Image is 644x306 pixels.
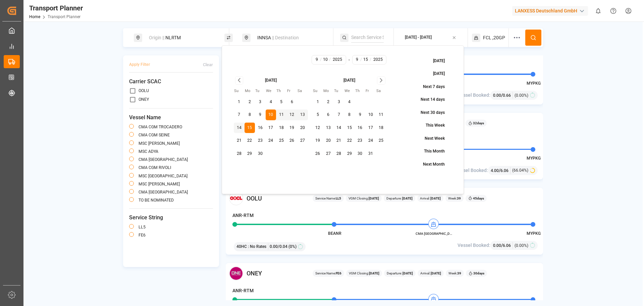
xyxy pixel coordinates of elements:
span: Arrival: [420,271,441,276]
button: 23 [355,135,366,146]
button: 24 [365,135,376,146]
th: Saturday [297,88,308,94]
div: NLRTM [145,32,217,44]
button: 27 [323,148,334,159]
span: 0.66 [503,93,511,98]
div: Clear [203,61,213,68]
label: MSC [PERSON_NAME] [139,141,180,145]
input: M [354,57,361,63]
button: 12 [287,110,298,120]
button: 7 [234,110,245,120]
span: VGM Closing: [349,271,379,276]
b: FE6 [336,271,341,275]
button: 17 [365,123,376,133]
label: CMA [GEOGRAPHIC_DATA] [139,158,188,162]
th: Friday [365,88,376,94]
b: LL5 [336,196,341,200]
label: CMA CGM SEINE [139,133,170,137]
button: [DATE] [418,68,452,80]
button: 30 [355,148,366,159]
input: YYYY [371,57,385,63]
span: (0.00%) [515,92,528,98]
div: LANXESS Deutschland GmbH [512,6,588,16]
label: MSC ADYA [139,149,158,154]
button: Next Week [409,133,452,144]
label: ONEY [139,97,149,101]
button: 6 [323,110,334,120]
button: This Week [410,120,452,132]
span: Vessel Booked: [455,167,488,174]
button: 19 [313,135,323,146]
button: 20 [323,135,334,146]
div: - [348,55,350,64]
button: 4 [266,97,276,107]
button: 16 [355,123,366,133]
span: ,20GP [492,34,505,41]
button: 9 [255,110,266,120]
input: D [321,57,330,63]
span: / [360,57,362,63]
span: Departure: [386,196,413,201]
span: OOLU [247,194,262,203]
span: / [329,57,331,63]
div: INNSA [253,32,326,44]
span: (66.04%) [512,167,528,173]
div: [DATE] [343,78,355,84]
span: Week: [448,196,461,201]
button: 18 [376,123,387,133]
button: 7 [334,110,344,120]
label: CMA [GEOGRAPHIC_DATA] [139,190,188,194]
img: Carrier [229,191,243,205]
button: 3 [334,97,344,107]
span: / [320,57,322,63]
label: TO BE NOMINATED [139,198,174,202]
span: Vessel Booked: [458,92,490,99]
button: 1 [313,97,323,107]
button: 9 [355,110,366,120]
button: 28 [234,148,245,159]
label: OOLU [139,89,149,93]
b: [DATE] [369,271,379,275]
button: 21 [234,135,245,146]
button: 21 [334,135,344,146]
button: 3 [255,97,266,107]
button: Go to next month [377,76,385,85]
span: FCL [483,34,491,41]
button: 22 [344,135,355,146]
button: 20 [297,123,308,133]
button: Go to previous month [235,76,244,85]
button: 2 [245,97,255,107]
span: MYPKG [527,81,541,86]
span: (0%) [288,244,297,250]
div: [DATE] - [DATE] [405,35,432,41]
b: 32 days [473,121,484,125]
span: Service Name: [315,196,341,201]
th: Tuesday [255,88,266,94]
th: Wednesday [266,88,276,94]
label: MSC [PERSON_NAME] [139,182,180,186]
button: 22 [245,135,255,146]
button: 6 [287,97,298,107]
button: 28 [334,148,344,159]
b: 45 days [473,196,484,200]
button: 11 [376,110,387,120]
label: LL5 [139,225,146,229]
button: 5 [313,110,323,120]
input: M [313,57,320,63]
b: [DATE] [369,196,379,200]
div: / [493,242,513,249]
button: 8 [344,110,355,120]
label: FE6 [139,233,146,237]
button: 25 [376,135,387,146]
th: Thursday [276,88,287,94]
button: 31 [365,148,376,159]
span: Service Name: [315,271,341,276]
span: (0.00%) [515,243,528,249]
span: Departure: [387,271,413,276]
button: 11 [276,110,287,120]
input: D [362,57,370,63]
span: 6.06 [503,243,511,248]
div: / [493,92,513,99]
button: [DATE] - [DATE] [398,31,464,44]
span: Vessel Name [129,114,213,122]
